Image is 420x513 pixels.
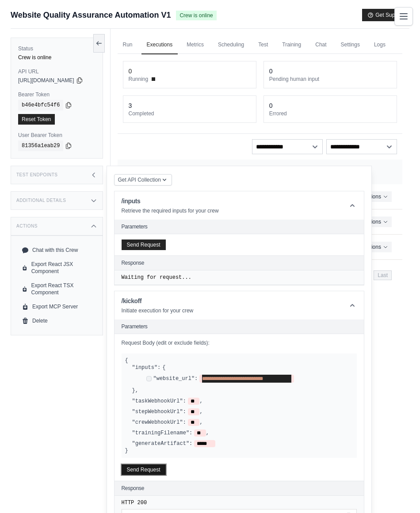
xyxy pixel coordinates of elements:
span: , [199,419,202,426]
a: Scheduling [213,36,249,54]
dt: Errored [269,110,391,117]
a: Reset Token [18,114,55,125]
div: 3 [129,101,132,110]
dt: Pending human input [269,76,391,83]
a: Run [118,36,138,54]
a: Export React JSX Component [18,257,95,278]
label: API URL [18,68,95,75]
span: [URL][DOMAIN_NAME] [18,77,74,84]
button: Toggle navigation [394,7,413,26]
a: Test [253,36,273,54]
button: Get API Collection [114,174,172,186]
a: Delete [18,314,95,328]
span: { [162,364,165,371]
h3: Test Endpoints [16,172,58,178]
button: Get Support [362,9,409,21]
a: Training [277,36,306,54]
span: Website Quality Assurance Automation V1 [11,9,171,21]
span: Running [129,76,149,83]
th: Status [198,160,253,184]
p: Initiate execution for your crew [122,307,194,314]
button: Send Request [122,239,166,250]
code: 81356a1eab29 [18,141,63,151]
div: 0 [269,101,273,110]
h2: Response [122,485,145,492]
span: Last [374,270,392,280]
h3: Additional Details [16,198,66,203]
label: "taskWebhookUrl": [132,398,186,405]
th: Run Type [305,160,350,184]
pre: HTTP 200 [122,499,357,506]
a: Chat with this Crew [18,243,95,257]
p: Retrieve the required inputs for your crew [122,207,219,214]
button: Actions for execution [360,191,392,202]
label: Request Body (edit or exclude fields): [122,339,357,346]
span: , [206,429,209,437]
a: Chat [310,36,332,54]
label: "website_url": [153,375,198,382]
a: Metrics [181,36,209,54]
h2: Parameters [122,323,357,330]
h2: Response [122,259,145,266]
th: Inputs [118,160,198,184]
label: "stepWebhookUrl": [132,408,186,415]
span: , [199,408,202,415]
span: { [125,357,128,364]
a: Settings [336,36,365,54]
button: Send Request [122,464,166,475]
h2: Parameters [122,223,357,230]
div: 0 [129,67,132,76]
div: Crew is online [18,54,95,61]
button: Actions for execution [360,217,392,227]
code: b46e4bfc54f6 [18,100,63,110]
label: "crewWebhookUrl": [132,419,186,426]
a: Executions [141,36,178,54]
label: User Bearer Token [18,132,95,139]
a: Logs [369,36,391,54]
h3: Actions [16,224,38,229]
label: "trainingFilename": [132,429,193,437]
button: Actions for execution [360,242,392,252]
label: Bearer Token [18,91,95,98]
dt: Completed [129,110,251,117]
span: Crew is online [176,11,216,20]
label: Status [18,45,95,52]
span: , [135,387,138,394]
span: , [199,398,202,405]
section: Crew executions table [118,160,403,286]
label: "generateArtifact": [132,440,193,447]
h1: /kickoff [122,296,194,305]
span: Get API Collection [118,176,161,183]
th: Executed at [252,160,305,184]
label: "inputs": [132,364,161,371]
pre: Waiting for request... [122,274,357,281]
span: } [132,387,135,394]
div: 0 [269,67,273,76]
span: } [125,448,128,454]
a: Export MCP Server [18,300,95,314]
h1: /inputs [122,197,219,205]
a: Export React TSX Component [18,278,95,300]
